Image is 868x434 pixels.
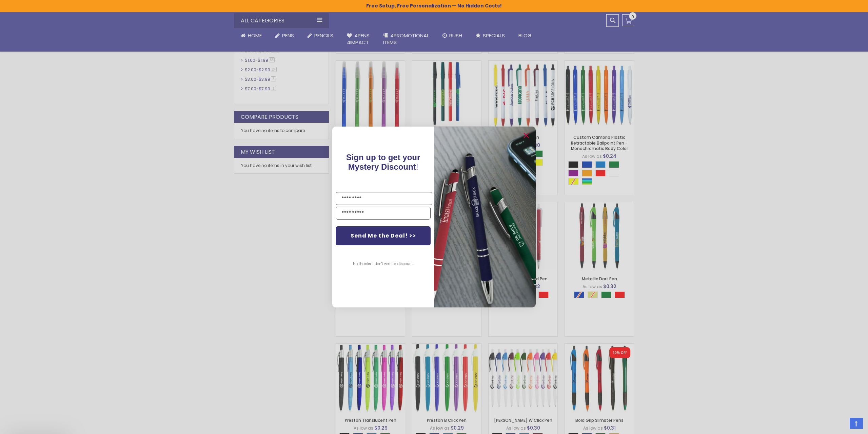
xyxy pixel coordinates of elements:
img: pop-up-image [434,127,536,307]
span: ! [346,153,420,171]
button: Close dialog [521,130,532,141]
span: Sign up to get your Mystery Discount [346,153,420,171]
button: No thanks, I don't want a discount. [350,256,417,272]
button: Send Me the Deal! >> [336,226,431,245]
